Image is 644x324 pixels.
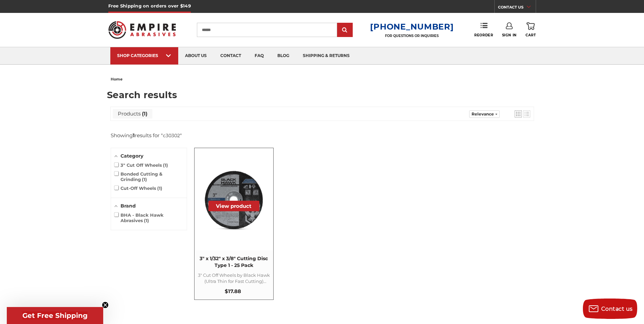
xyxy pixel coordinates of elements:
span: Contact us [601,306,633,312]
div: SHOP CATEGORIES [117,53,171,58]
span: Cut-Off Wheels [114,185,163,191]
span: 1 [144,218,149,223]
b: 1 [133,132,135,139]
a: Cart [526,22,536,37]
img: 3" x 1/32" x 3/8" Cut Off Wheel [195,160,273,238]
a: View grid mode [515,110,522,118]
a: about us [178,47,214,65]
a: c30302 [163,132,180,139]
a: View Products Tab [113,109,152,119]
span: 1 [163,162,168,168]
a: Reorder [474,22,493,37]
span: 1 [157,185,162,191]
span: 3" x 1/32" x 3/8" Cutting Disc Type 1 - 25 Pack [198,255,270,269]
span: Get Free Shipping [22,311,88,320]
div: Showing results for " " [111,132,192,139]
img: Empire Abrasives [108,17,176,43]
a: CONTACT US [498,3,536,13]
a: [PHONE_NUMBER] [370,22,454,32]
button: View product [208,201,259,211]
span: Brand [121,203,136,209]
span: 3" Cut Off Wheels by Black Hawk (Ultra Thin for Fast Cutting) (SOLD IN PACKS OF 25) 3” x .03” x 3... [198,272,270,284]
a: faq [248,47,271,65]
span: Category [121,153,143,159]
span: Reorder [474,33,493,37]
button: Contact us [583,299,637,319]
span: BHA - Black Hawk Abrasives [114,212,183,223]
a: shipping & returns [296,47,356,65]
span: 3" Cut Off Wheels [114,162,168,168]
a: Sort options [469,110,500,118]
span: 1 [141,110,147,117]
span: home [111,77,123,82]
button: Close teaser [102,302,109,308]
h1: Search results [107,90,537,100]
a: 3 [195,148,273,300]
a: contact [214,47,248,65]
div: Get Free ShippingClose teaser [7,307,103,324]
span: 1 [142,177,147,182]
span: Sign In [502,33,517,37]
span: $17.88 [225,288,241,294]
p: FOR QUESTIONS OR INQUIRIES [370,34,454,38]
span: Cart [526,33,536,37]
span: Relevance [472,111,494,116]
a: View list mode [523,110,530,118]
a: blog [271,47,296,65]
span: Bonded Cutting & Grinding [114,171,183,182]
